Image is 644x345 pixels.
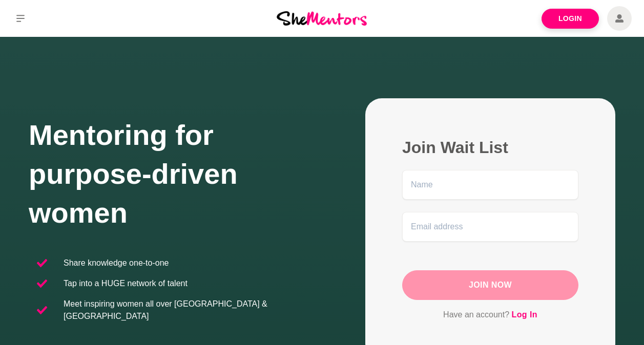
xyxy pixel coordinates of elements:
[64,257,169,269] p: Share knowledge one-to-one
[402,308,578,321] p: Have an account?
[542,9,599,29] a: Login
[402,212,578,242] input: Email address
[277,11,367,25] img: She Mentors Logo
[402,137,578,158] h2: Join Wait List
[402,170,578,200] input: Name
[29,116,322,232] h1: Mentoring for purpose-driven women
[64,298,314,322] p: Meet inspiring women all over [GEOGRAPHIC_DATA] & [GEOGRAPHIC_DATA]
[64,277,188,290] p: Tap into a HUGE network of talent
[512,308,537,321] a: Log In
